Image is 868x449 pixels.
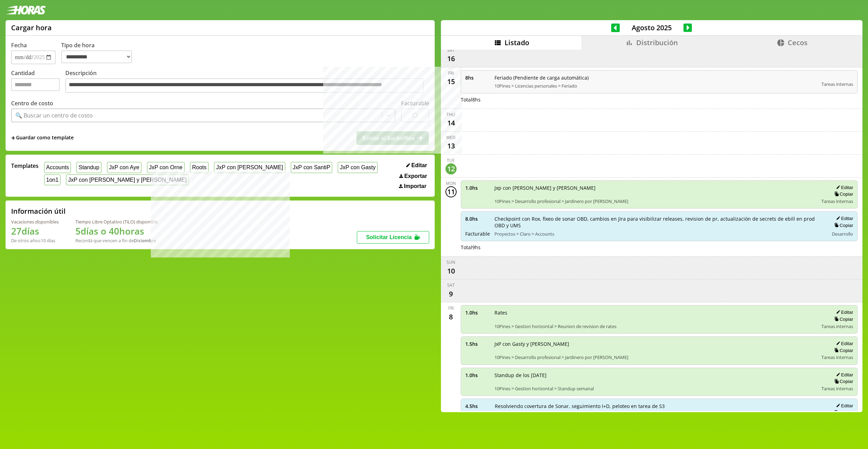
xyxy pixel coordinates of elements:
div: Sat [447,47,455,53]
img: logotipo [6,6,46,15]
span: Facturable [465,230,490,237]
span: Checkpoint con Rox, fixeo de sonar OBD, cambios en Jira para visibilizar releases, revision de pr... [494,215,824,229]
span: 10Pines > Gestion horizontal > Standup semanal [494,385,817,392]
div: Recordá que vencen a fin de [75,237,158,244]
textarea: Descripción [65,78,424,93]
button: Editar [834,215,853,221]
button: Editar [404,162,429,169]
div: scrollable content [441,50,862,411]
span: Jxp con [PERSON_NAME] y [PERSON_NAME] [494,185,817,191]
div: Tue [447,157,455,163]
button: Editar [834,309,853,315]
button: Copiar [832,316,853,322]
span: Tareas internas [821,81,853,87]
span: JxP con Gasty y [PERSON_NAME] [494,341,817,347]
span: Desarrollo [832,231,853,237]
span: Importar [404,183,426,189]
button: Editar [834,403,853,409]
div: 14 [445,117,457,129]
span: Distribución [636,38,678,47]
div: Sat [447,282,455,288]
span: Editar [411,162,427,169]
span: Rates [494,309,817,316]
button: Solicitar Licencia [357,231,429,244]
label: Cantidad [11,69,65,95]
div: 12 [445,163,457,174]
div: 11 [445,186,457,197]
button: Editar [834,185,853,190]
span: Resolviendo covertura de Sonar, seguimiento I+D, peloteo en tarea de S3 [495,403,824,409]
span: 10Pines > Desarrollo profesional > Jardinero por [PERSON_NAME] [494,198,817,204]
span: Standup de los [DATE] [494,372,817,378]
button: JxP con Aye [107,162,141,173]
div: Tiempo Libre Optativo (TiLO) disponible [75,219,158,225]
span: Proyectos > Claro > Accounts [494,231,824,237]
div: 9 [445,288,457,299]
div: 15 [445,76,457,87]
span: Solicitar Licencia [366,234,412,240]
div: 8 [445,311,457,322]
h1: 5 días o 40 horas [75,225,158,237]
h2: Información útil [11,206,66,216]
span: Templates [11,162,39,170]
div: 🔍 Buscar un centro de costo [15,112,93,119]
span: Agosto 2025 [620,23,683,32]
span: Feriado (Pendiente de carga automática) [494,74,817,81]
label: Facturable [401,99,429,107]
span: +Guardar como template [11,134,74,142]
span: Tareas internas [821,198,853,204]
span: Cecos [788,38,808,47]
span: Listado [505,38,529,47]
div: Wed [446,134,456,140]
label: Descripción [65,69,429,95]
div: Vacaciones disponibles [11,219,59,225]
span: 1.0 hs [465,185,490,191]
div: 10 [445,265,457,276]
select: Tipo de hora [61,50,132,63]
div: Thu [447,112,455,117]
button: Copiar [832,348,853,353]
b: Diciembre [134,237,156,244]
button: JxP con Gasty [338,162,377,173]
label: Tipo de hora [61,41,138,64]
button: Copiar [832,191,853,197]
button: JxP con [PERSON_NAME] [214,162,285,173]
div: De otros años: 10 días [11,237,59,244]
div: Mon [446,180,456,186]
button: Editar [834,372,853,378]
div: Fri [448,70,454,76]
h1: 27 días [11,225,59,237]
input: Cantidad [11,78,60,91]
button: Copiar [832,410,853,416]
button: Roots [190,162,208,173]
div: Sun [447,259,455,265]
label: Centro de costo [11,99,53,107]
div: Fri [448,305,454,311]
h1: Cargar hora [11,23,52,32]
button: JxP con Orne [147,162,185,173]
label: Fecha [11,41,27,49]
button: JxP con SantiP [291,162,333,173]
div: 13 [445,140,457,152]
button: Copiar [832,378,853,384]
span: 8 hs [465,74,490,81]
button: 1on1 [44,174,60,185]
div: 16 [445,53,457,64]
span: Tareas internas [821,385,853,392]
span: + [11,134,15,142]
button: JxP con [PERSON_NAME] y [PERSON_NAME] [66,174,189,185]
button: Standup [76,162,101,173]
span: 1.0 hs [465,372,490,378]
span: Exportar [404,173,427,179]
span: 10Pines > Licencias personales > Feriado [494,83,817,89]
span: 4.5 hs [465,403,490,409]
button: Exportar [397,173,429,180]
span: 1.0 hs [465,309,490,316]
div: Total 9 hs [461,244,858,251]
button: Editar [834,341,853,346]
span: 10Pines > Gestion horizontal > Reunion de revision de rates [494,323,817,329]
button: Accounts [44,162,71,173]
span: Tareas internas [821,323,853,329]
span: 10Pines > Desarrollo profesional > Jardinero por [PERSON_NAME] [494,354,817,360]
button: Copiar [832,222,853,228]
